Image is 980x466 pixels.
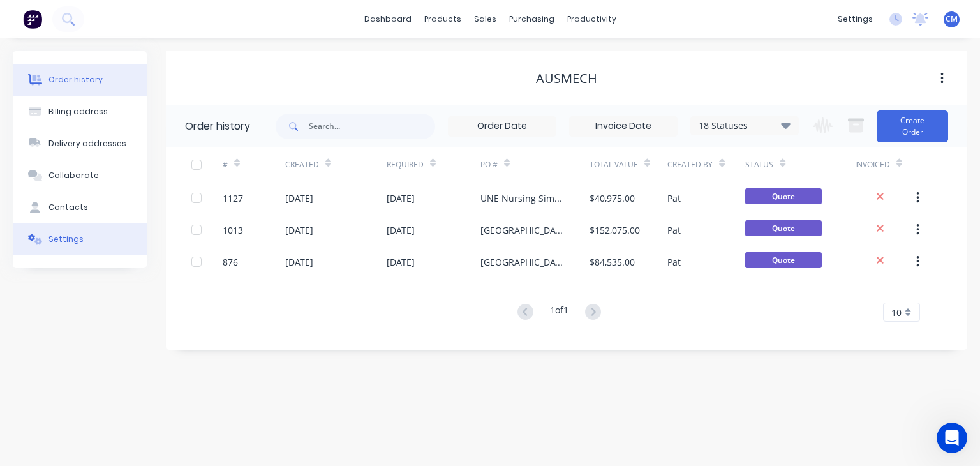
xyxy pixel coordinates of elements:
[745,220,822,236] span: Quote
[223,255,238,269] div: 876
[223,223,243,237] div: 1013
[480,159,498,170] div: PO #
[503,10,561,29] div: purchasing
[13,96,147,128] button: Billing address
[590,223,640,237] div: $152,075.00
[550,303,568,322] div: 1 of 1
[570,117,677,136] input: Invoice Date
[745,188,822,204] span: Quote
[946,13,958,25] span: CM
[285,147,387,182] div: Created
[480,255,564,269] div: [GEOGRAPHIC_DATA]
[891,306,902,319] span: 10
[667,255,681,269] div: Pat
[285,159,319,170] div: Created
[223,159,228,170] div: #
[48,202,88,213] div: Contacts
[745,159,773,170] div: Status
[387,192,415,205] div: [DATE]
[590,147,667,182] div: Total Value
[285,255,313,269] div: [DATE]
[48,106,108,117] div: Billing address
[185,119,250,134] div: Order history
[358,10,418,29] a: dashboard
[667,147,745,182] div: Created By
[387,255,415,269] div: [DATE]
[13,64,147,96] button: Order history
[667,223,681,237] div: Pat
[855,147,917,182] div: Invoiced
[831,10,879,29] div: settings
[13,192,147,223] button: Contacts
[48,234,84,245] div: Settings
[13,128,147,160] button: Delivery addresses
[745,252,822,268] span: Quote
[480,192,564,205] div: UNE Nursing Simulation
[667,159,713,170] div: Created By
[387,147,480,182] div: Required
[387,223,415,237] div: [DATE]
[48,138,126,149] div: Delivery addresses
[13,223,147,255] button: Settings
[13,160,147,192] button: Collaborate
[285,192,313,205] div: [DATE]
[48,170,99,181] div: Collaborate
[223,147,285,182] div: #
[449,117,556,136] input: Order Date
[468,10,503,29] div: sales
[224,6,247,29] div: Close
[561,10,623,29] div: productivity
[590,192,635,205] div: $40,975.00
[223,192,243,205] div: 1127
[480,147,590,182] div: PO #
[8,5,33,29] button: go back
[745,147,854,182] div: Status
[590,159,638,170] div: Total Value
[387,159,424,170] div: Required
[667,192,681,205] div: Pat
[480,223,564,237] div: [GEOGRAPHIC_DATA]
[691,119,798,133] div: 18 Statuses
[285,223,313,237] div: [DATE]
[48,74,103,86] div: Order history
[309,114,435,139] input: Search...
[23,10,42,29] img: Factory
[937,423,967,453] iframe: Intercom live chat
[855,159,890,170] div: Invoiced
[877,110,948,142] button: Create Order
[536,71,597,86] div: Ausmech
[418,10,468,29] div: products
[590,255,635,269] div: $84,535.00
